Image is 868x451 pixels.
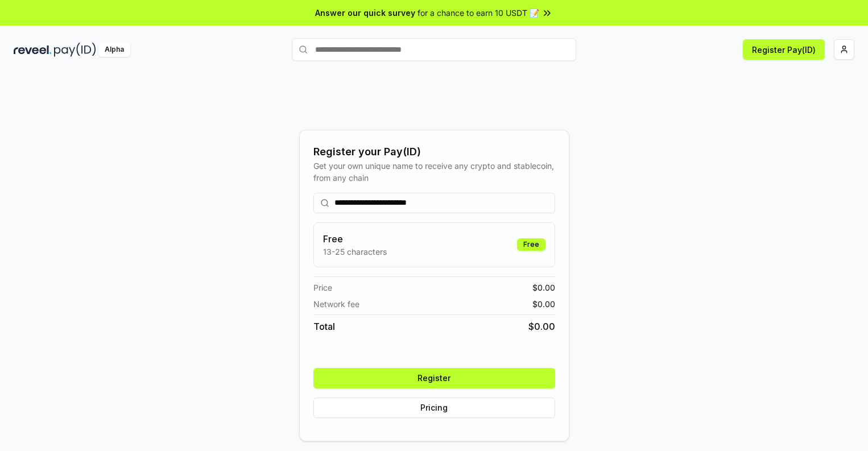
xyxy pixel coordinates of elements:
[313,398,555,418] button: Pricing
[528,320,555,333] span: $ 0.00
[14,43,52,57] img: reveel_dark
[313,368,555,388] button: Register
[418,7,539,19] span: for a chance to earn 10 USDT 📝
[54,43,96,57] img: pay_id
[323,232,387,246] h3: Free
[532,282,555,293] span: $ 0.00
[313,160,555,184] div: Get your own unique name to receive any crypto and stablecoin, from any chain
[313,320,335,333] span: Total
[323,246,387,258] p: 13-25 characters
[315,7,415,19] span: Answer our quick survey
[532,298,555,310] span: $ 0.00
[313,282,332,293] span: Price
[313,298,359,310] span: Network fee
[98,43,130,57] div: Alpha
[313,144,555,160] div: Register your Pay(ID)
[517,238,545,251] div: Free
[743,39,825,60] button: Register Pay(ID)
